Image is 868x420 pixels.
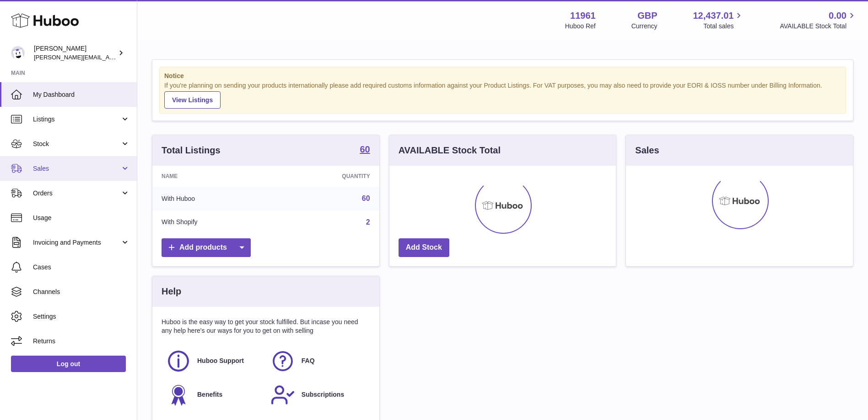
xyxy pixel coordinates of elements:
[34,44,116,62] div: [PERSON_NAME]
[34,53,183,61] span: [PERSON_NAME][EMAIL_ADDRESS][DOMAIN_NAME]
[164,91,221,109] a: View Listings
[162,318,370,335] p: Huboo is the easy way to get your stock fulfilled. But incase you need any help here's our ways f...
[360,145,370,154] strong: 60
[11,46,25,60] img: raghav@transformative.in
[780,22,857,31] span: AVAILABLE Stock Total
[270,383,366,407] a: Subscriptions
[33,238,120,247] span: Invoicing and Payments
[637,10,657,22] strong: GBP
[366,218,370,226] a: 2
[362,194,370,202] a: 60
[152,187,275,210] td: With Huboo
[197,390,222,399] span: Benefits
[33,263,130,272] span: Cases
[399,238,449,257] a: Add Stock
[164,81,841,109] div: If you're planning on sending your products internationally please add required customs informati...
[780,10,857,31] a: 0.00 AVAILABLE Stock Total
[33,288,130,296] span: Channels
[152,210,275,234] td: With Shopify
[360,145,370,156] a: 60
[33,115,120,124] span: Listings
[166,349,261,373] a: Huboo Support
[33,189,120,198] span: Orders
[399,144,501,157] h3: AVAILABLE Stock Total
[693,10,733,22] span: 12,437.01
[635,144,659,157] h3: Sales
[162,285,181,298] h3: Help
[33,164,120,173] span: Sales
[703,22,744,31] span: Total sales
[565,22,596,31] div: Huboo Ref
[33,337,130,346] span: Returns
[152,166,275,187] th: Name
[33,214,130,222] span: Usage
[693,10,744,31] a: 12,437.01 Total sales
[197,357,244,365] span: Huboo Support
[166,383,261,407] a: Benefits
[33,140,120,148] span: Stock
[302,390,344,399] span: Subscriptions
[302,357,315,365] span: FAQ
[162,144,221,157] h3: Total Listings
[275,166,379,187] th: Quantity
[829,10,846,22] span: 0.00
[631,22,658,31] div: Currency
[164,72,841,80] strong: Notice
[270,349,366,373] a: FAQ
[33,90,130,99] span: My Dashboard
[11,356,126,372] a: Log out
[33,312,130,321] span: Settings
[162,238,251,257] a: Add products
[570,10,596,22] strong: 11961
